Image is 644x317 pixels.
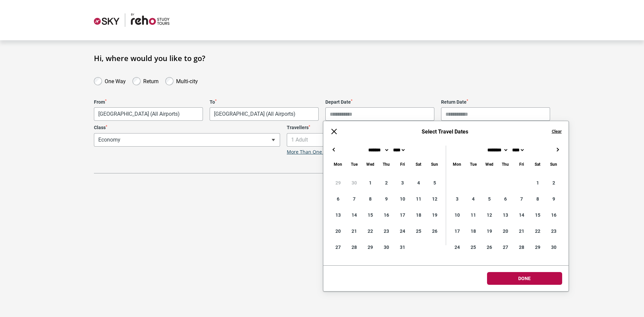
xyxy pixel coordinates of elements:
div: 29 [330,175,346,191]
div: Tuesday [465,160,481,168]
div: Monday [449,160,465,168]
div: 16 [546,207,562,223]
div: Sunday [546,160,562,168]
div: 12 [481,207,497,223]
div: 7 [346,191,362,207]
div: 28 [346,239,362,255]
div: 2 [378,175,394,191]
div: 15 [362,207,378,223]
div: 22 [362,223,378,239]
div: Sunday [427,160,443,168]
div: 14 [346,207,362,223]
h1: Hi, where would you like to go? [94,54,550,62]
label: Travellers [287,125,473,130]
div: 28 [514,239,530,255]
div: 10 [394,191,411,207]
div: 27 [497,239,514,255]
div: 6 [497,191,514,207]
span: Economy [94,134,280,146]
div: 23 [378,223,394,239]
div: 2 [546,175,562,191]
div: Tuesday [346,160,362,168]
div: 19 [481,223,497,239]
div: 20 [330,223,346,239]
div: Thursday [497,160,514,168]
div: 17 [449,223,465,239]
button: Done [487,272,562,285]
div: 23 [546,223,562,239]
div: 19 [427,207,443,223]
div: 27 [330,239,346,255]
div: 16 [378,207,394,223]
div: Monday [330,160,346,168]
label: Return [143,76,159,85]
div: 11 [411,191,427,207]
div: Wednesday [362,160,378,168]
div: 5 [427,175,443,191]
span: Melbourne, Australia [94,108,203,120]
div: 30 [546,239,562,255]
div: 7 [514,191,530,207]
span: 1 Adult [287,133,473,147]
div: Friday [514,160,530,168]
div: 24 [449,239,465,255]
div: 11 [465,207,481,223]
a: More Than One Traveller? [287,149,345,155]
div: 4 [411,175,427,191]
div: 18 [411,207,427,223]
button: Clear [552,128,562,135]
div: 9 [378,191,394,207]
label: Class [94,125,280,130]
div: 31 [394,239,411,255]
div: 25 [465,239,481,255]
div: 29 [362,239,378,255]
label: To [210,99,319,105]
div: Wednesday [481,160,497,168]
span: Economy [94,133,280,147]
label: One Way [105,76,126,85]
div: Thursday [378,160,394,168]
div: 15 [530,207,546,223]
h6: Select Travel Dates [345,128,545,135]
div: 3 [449,191,465,207]
button: → [554,146,562,154]
div: Saturday [411,160,427,168]
div: 21 [346,223,362,239]
div: 4 [465,191,481,207]
button: ← [330,146,338,154]
div: 22 [530,223,546,239]
div: 26 [481,239,497,255]
div: Friday [394,160,411,168]
div: 25 [411,223,427,239]
div: Saturday [530,160,546,168]
div: 8 [362,191,378,207]
div: 18 [465,223,481,239]
div: 3 [394,175,411,191]
span: Bangkok, Thailand [210,108,318,120]
div: 8 [530,191,546,207]
div: 20 [497,223,514,239]
span: Melbourne, Australia [94,107,203,121]
div: 14 [514,207,530,223]
label: Return Date [441,99,550,105]
span: 1 Adult [287,134,473,146]
div: 12 [427,191,443,207]
div: 13 [497,207,514,223]
span: Bangkok, Thailand [210,107,319,121]
div: 21 [514,223,530,239]
div: 5 [481,191,497,207]
div: 30 [346,175,362,191]
div: 29 [530,239,546,255]
div: 1 [530,175,546,191]
label: Depart Date [325,99,434,105]
div: 17 [394,207,411,223]
div: 10 [449,207,465,223]
div: 9 [546,191,562,207]
label: Multi-city [176,76,198,85]
div: 6 [330,191,346,207]
div: 24 [394,223,411,239]
div: 30 [378,239,394,255]
div: 26 [427,223,443,239]
label: From [94,99,203,105]
div: 1 [362,175,378,191]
